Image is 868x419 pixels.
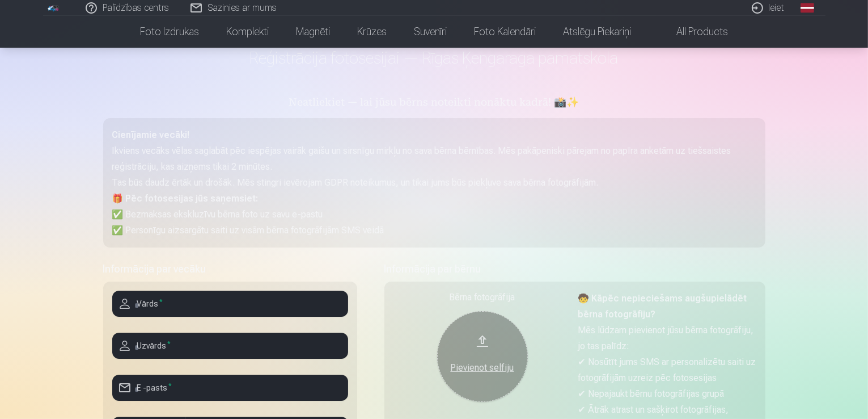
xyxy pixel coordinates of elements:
[448,361,516,375] div: Pievienot selfiju
[126,16,213,48] a: Foto izdrukas
[112,223,756,238] p: ✅ Personīgu aizsargātu saiti uz visām bērna fotogrāfijām SMS veidā
[103,95,765,111] h5: Neatliekiet — lai jūsu bērns noteikti nonāktu kadrā! 📸✨
[112,175,756,191] p: Tas būs daudz ērtāk un drošāk. Mēs stingri ievērojam GDPR noteikumus, un tikai jums būs piekļuve ...
[48,5,60,11] img: /fa1
[344,16,400,48] a: Krūzes
[393,291,571,304] div: Bērna fotogrāfija
[578,386,756,402] p: ✔ Nepajaukt bērnu fotogrāfijas grupā
[103,261,357,277] h5: Informācija par vecāku
[645,16,742,48] a: All products
[112,129,190,140] strong: Cienījamie vecāki!
[112,193,259,204] strong: 🎁 Pēc fotosesijas jūs saņemsiet:
[400,16,460,48] a: Suvenīri
[213,16,282,48] a: Komplekti
[103,48,765,68] h1: Reģistrācija fotosesijai — Rīgas Ķengaraga pamatskola
[578,293,747,320] strong: 🧒 Kāpēc nepieciešams augšupielādēt bērna fotogrāfiju?
[578,354,756,386] p: ✔ Nosūtīt jums SMS ar personalizētu saiti uz fotogrāfijām uzreiz pēc fotosesijas
[112,207,756,223] p: ✅ Bezmaksas ekskluzīvu bērna foto uz savu e-pastu
[384,261,765,277] h5: Informācija par bērnu
[460,16,549,48] a: Foto kalendāri
[282,16,344,48] a: Magnēti
[437,311,528,402] button: Pievienot selfiju
[112,143,756,175] p: Ikviens vecāks vēlas saglabāt pēc iespējas vairāk gaišu un sirsnīgu mirkļu no sava bērna bērnības...
[549,16,645,48] a: Atslēgu piekariņi
[578,322,756,354] p: Mēs lūdzam pievienot jūsu bērna fotogrāfiju, jo tas palīdz:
